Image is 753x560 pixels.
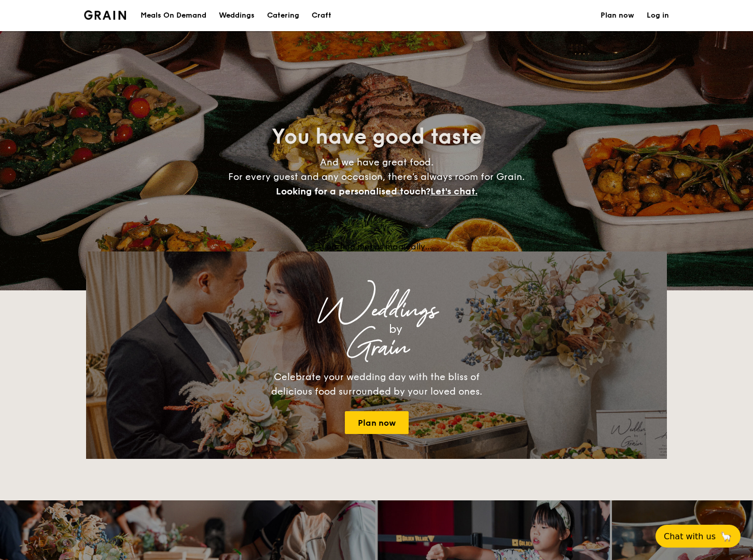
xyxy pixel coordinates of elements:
div: Weddings [177,301,576,320]
a: Plan now [345,411,409,434]
div: Loading menus magically... [86,242,667,251]
div: Grain [177,339,576,357]
div: by [216,320,576,339]
span: Let's chat. [430,186,478,197]
button: Chat with us🦙 [656,525,741,548]
div: Celebrate your wedding day with the bliss of delicious food surrounded by your loved ones. [260,370,493,399]
img: Grain [84,10,126,20]
span: Chat with us [664,531,716,541]
a: Logotype [84,10,126,20]
span: 🦙 [720,530,732,542]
